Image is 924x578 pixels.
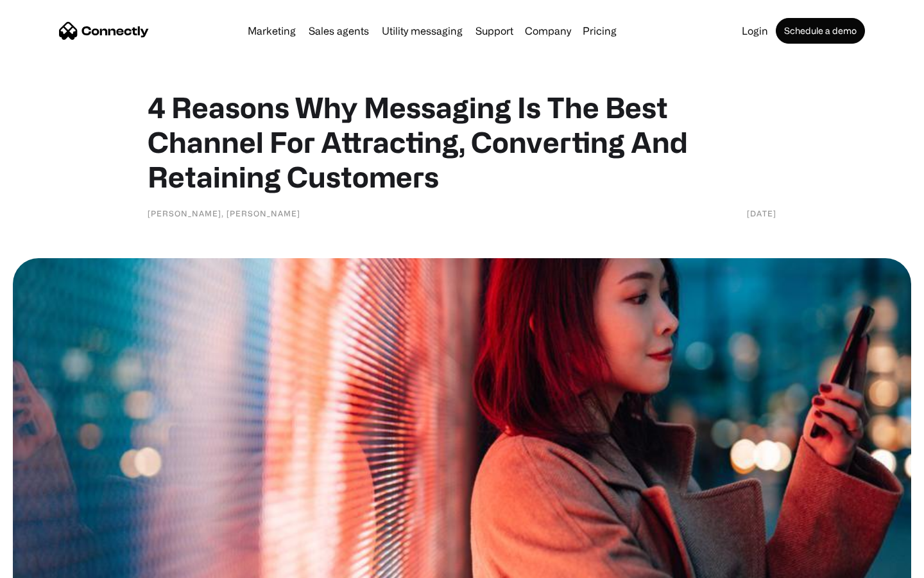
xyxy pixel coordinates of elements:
a: Support [470,26,518,36]
ul: Language list [26,556,77,574]
a: Pricing [577,26,622,36]
div: [DATE] [747,207,776,220]
a: Marketing [243,26,301,36]
a: Login [737,26,773,36]
a: Sales agents [304,26,374,36]
aside: Language selected: English [13,556,77,574]
div: [PERSON_NAME], [PERSON_NAME] [148,207,300,220]
div: Company [525,22,571,40]
a: Schedule a demo [776,18,865,44]
h1: 4 Reasons Why Messaging Is The Best Channel For Attracting, Converting And Retaining Customers [148,90,776,194]
a: Utility messaging [377,26,468,36]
